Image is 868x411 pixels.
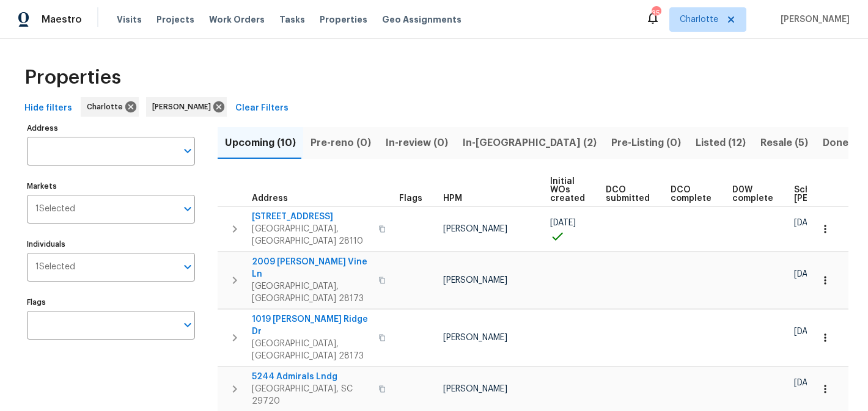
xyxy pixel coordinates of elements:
div: Charlotte [81,97,139,117]
button: Open [179,200,196,217]
span: [STREET_ADDRESS] [252,211,371,223]
span: [DATE] [550,219,576,227]
span: Pre-Listing (0) [611,134,681,151]
span: Flags [399,194,422,203]
span: Charlotte [680,13,718,26]
span: DCO submitted [606,186,650,203]
span: [PERSON_NAME] [443,225,507,233]
span: In-[GEOGRAPHIC_DATA] (2) [463,134,597,151]
span: 1 Selected [35,262,75,272]
span: [GEOGRAPHIC_DATA], [GEOGRAPHIC_DATA] 28173 [252,338,371,362]
span: DCO complete [671,186,712,203]
span: [PERSON_NAME] [152,101,216,113]
span: [GEOGRAPHIC_DATA], SC 29720 [252,383,371,407]
span: 1 Selected [35,204,75,214]
span: [DATE] [794,379,820,387]
span: Initial WOs created [550,177,585,203]
span: Upcoming (10) [225,134,296,151]
button: Clear Filters [230,97,293,120]
span: Tasks [279,15,305,24]
button: Hide filters [20,97,77,120]
div: [PERSON_NAME] [146,97,227,117]
span: Address [252,194,288,203]
span: Listed (12) [696,134,746,151]
span: [PERSON_NAME] [776,13,850,26]
span: Clear Filters [235,101,289,116]
span: [DATE] [794,327,820,336]
button: Open [179,142,196,159]
label: Markets [27,183,195,190]
button: Open [179,258,196,275]
span: [PERSON_NAME] [443,385,507,393]
span: 2009 [PERSON_NAME] Vine Ln [252,256,371,280]
div: 35 [652,7,660,20]
label: Address [27,125,195,132]
span: [PERSON_NAME] [443,333,507,342]
span: [PERSON_NAME] [443,276,507,285]
span: In-review (0) [386,134,448,151]
span: [GEOGRAPHIC_DATA], [GEOGRAPHIC_DATA] 28173 [252,280,371,305]
span: Visits [117,13,142,26]
span: Work Orders [209,13,265,26]
span: Resale (5) [760,134,808,151]
label: Flags [27,299,195,306]
span: Hide filters [24,101,72,116]
span: HPM [443,194,462,203]
span: Charlotte [87,101,128,113]
button: Open [179,316,196,333]
span: Properties [320,13,367,26]
span: Pre-reno (0) [311,134,371,151]
span: 1019 [PERSON_NAME] Ridge Dr [252,313,371,338]
label: Individuals [27,241,195,248]
span: [DATE] [794,219,820,227]
span: [DATE] [794,270,820,278]
span: D0W complete [732,186,773,203]
span: Maestro [42,13,82,26]
span: Scheduled [PERSON_NAME] [794,186,863,203]
span: Properties [24,71,121,84]
span: 5244 Admirals Lndg [252,371,371,383]
span: Geo Assignments [382,13,462,26]
span: [GEOGRAPHIC_DATA], [GEOGRAPHIC_DATA] 28110 [252,223,371,247]
span: Projects [156,13,194,26]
